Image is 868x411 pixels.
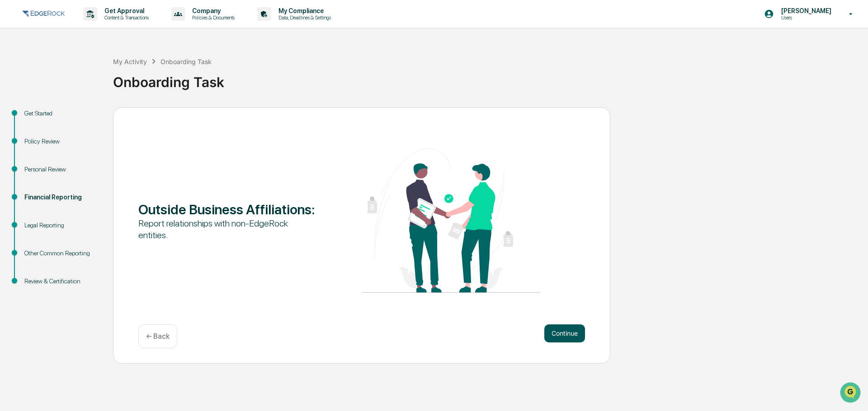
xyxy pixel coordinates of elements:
div: 🔎 [9,132,16,139]
p: Get Approval [97,7,153,14]
p: ← Back [146,332,170,341]
div: Report relationships with non-EdgeRock entities. [138,217,317,241]
div: Onboarding Task [160,58,212,65]
a: 🔎Data Lookup [5,127,61,143]
div: My Activity [113,58,147,65]
span: Attestations [75,114,112,123]
div: Legal Reporting [24,221,99,230]
a: Powered byPylon [64,152,109,160]
iframe: Open customer support [839,381,863,406]
div: Personal Review [24,165,99,174]
button: Continue [544,324,585,342]
div: Policy Review [24,137,99,146]
img: 1746055101610-c473b297-6a78-478c-a979-82029cc54cd1 [9,69,25,85]
span: Pylon [90,153,109,160]
a: 🖐️Preclearance [5,110,62,126]
div: Outside Business Affiliations : [138,201,317,217]
div: 🖐️ [9,115,16,122]
div: Other Common Reporting [24,249,99,258]
div: We're available if you need us! [31,78,114,85]
p: Users [774,14,836,21]
div: Get Started [24,109,99,118]
div: 🗄️ [66,115,73,122]
p: Content & Transactions [97,14,153,21]
p: [PERSON_NAME] [774,7,836,14]
p: Policies & Documents [185,14,239,21]
img: logo [22,9,65,19]
p: My Compliance [271,7,335,14]
span: Preclearance [18,114,58,123]
div: Start new chat [31,69,148,78]
p: Company [185,7,239,14]
button: Start new chat [154,72,165,83]
div: Financial Reporting [24,193,99,202]
div: Review & Certification [24,277,99,286]
div: Onboarding Task [113,67,863,90]
a: 🗄️Attestations [62,110,116,126]
span: Data Lookup [18,131,57,140]
p: Data, Deadlines & Settings [271,14,335,21]
p: How can we help? [9,19,165,33]
img: Outside Business Affiliations [362,148,540,293]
